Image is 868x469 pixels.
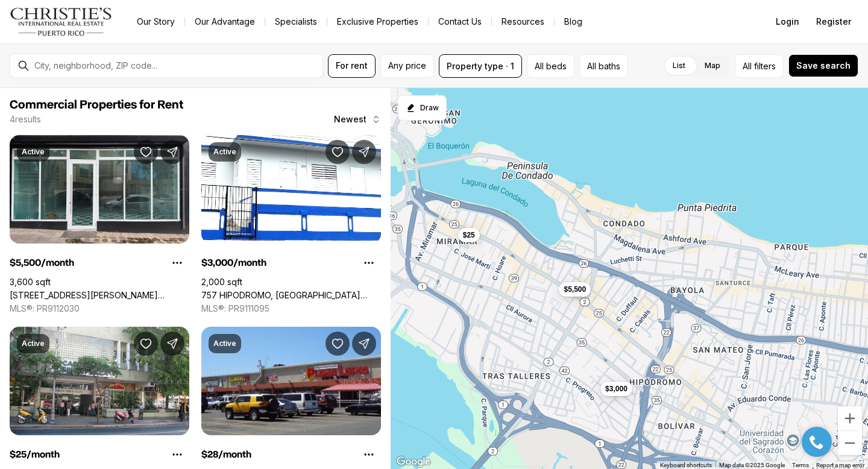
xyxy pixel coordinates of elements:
[325,140,350,164] button: Save Property: 757 HIPODROMO
[22,339,45,348] p: Active
[10,290,189,301] a: 1103 S PONCE DE LEON AVE S #5, SAN JUAN PR, 00907
[201,290,381,301] a: 757 HIPODROMO, SAN JUAN PR, 00909
[564,285,586,294] span: $5,500
[792,462,809,468] a: Terms (opens in new tab)
[492,13,554,30] a: Resources
[160,140,184,164] button: Share Property
[336,61,368,71] span: For rent
[134,332,158,356] button: Save Property: 670 PONCE DE LEON
[809,10,858,34] button: Register
[816,462,864,468] a: Report a map error
[838,406,862,430] button: Zoom in
[600,381,632,395] button: $3,000
[695,55,730,77] label: Map
[352,332,376,356] button: Share Property
[357,251,381,275] button: Property options
[555,13,592,30] a: Blog
[328,54,376,78] button: For rent
[559,282,591,297] button: $5,500
[22,147,45,157] p: Active
[605,383,627,393] span: $3,000
[357,442,381,467] button: Property options
[388,61,426,71] span: Any price
[735,54,784,78] button: Allfilters
[663,55,695,77] label: List
[743,60,752,72] span: All
[776,17,799,27] span: Login
[429,13,491,30] button: Contact Us
[769,10,807,34] button: Login
[788,54,858,77] button: Save search
[796,61,851,71] span: Save search
[327,13,428,30] a: Exclusive Properties
[458,227,480,242] button: $25
[754,60,776,72] span: filters
[838,431,862,455] button: Zoom out
[579,54,628,78] button: All baths
[213,147,236,157] p: Active
[10,7,113,36] img: logo
[185,13,265,30] a: Our Advantage
[719,462,785,468] span: Map data ©2025 Google
[127,13,184,30] a: Our Story
[380,54,434,78] button: Any price
[213,339,236,348] p: Active
[527,54,574,78] button: All beds
[334,115,366,124] span: Newest
[325,332,350,356] button: Save Property: 0 BALDORIOTY DE CASTRO AVE. INT. ARCOIRIS
[160,332,184,356] button: Share Property
[398,95,447,121] button: Start drawing
[134,140,158,164] button: Save Property: 1103 S PONCE DE LEON AVE S #5
[816,17,851,27] span: Register
[10,115,41,124] p: 4 results
[463,230,475,239] span: $25
[165,442,189,467] button: Property options
[439,54,522,78] button: Property type · 1
[265,13,327,30] a: Specialists
[352,140,376,164] button: Share Property
[327,107,388,131] button: Newest
[10,99,183,111] span: Commercial Properties for Rent
[165,251,189,275] button: Property options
